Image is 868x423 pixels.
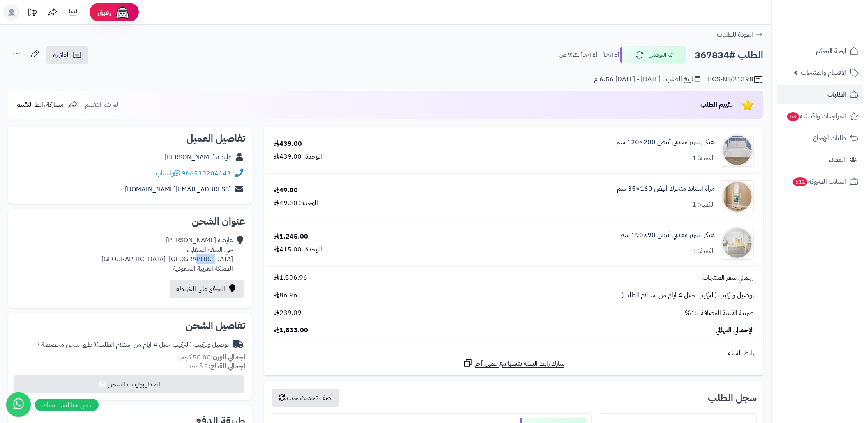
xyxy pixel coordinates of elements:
[692,246,715,256] div: الكمية: 3
[16,100,78,110] a: مشاركة رابط التقييم
[38,340,229,349] div: توصيل وتركيب (التركيب خلال 4 ايام من استلام الطلب)
[211,352,245,362] strong: إجمالي الوزن:
[621,291,754,300] span: توصيل وتركيب (التركيب خلال 4 ايام من استلام الطلب)
[38,340,96,349] span: ( طرق شحن مخصصة )
[777,150,863,170] a: العملاء
[777,41,863,61] a: لوحة التحكم
[156,168,180,178] a: واتساب
[272,389,339,407] button: أضف تحديث جديد
[721,180,753,213] img: 1753188266-1-90x90.jpg
[620,230,715,240] a: هيكل سرير معدني أبيض 90×190 سم
[53,50,70,60] span: الفاتورة
[827,89,846,100] span: الطلبات
[801,67,846,78] span: الأقسام والمنتجات
[15,133,245,143] h2: تفاصيل العميل
[170,280,244,298] a: الموقع على الخريطة
[165,152,232,162] a: عايشه [PERSON_NAME]
[717,30,753,39] span: العودة للطلبات
[189,361,245,371] small: 5 قطعة
[274,139,302,149] div: 439.00
[22,4,42,23] a: تحديثات المنصة
[101,236,233,273] div: عايشه [PERSON_NAME] حي الشقه السفلى، [GEOGRAPHIC_DATA]، [GEOGRAPHIC_DATA] المملكة العربية السعودية
[15,216,245,226] h2: عنوان الشحن
[708,393,757,403] h3: سجل الطلب
[182,168,231,178] a: 966530204143
[274,152,322,161] div: الوحدة: 439.00
[114,4,131,21] img: ai-face.png
[616,138,715,147] a: هيكل سرير معدني أبيض 200×120 سم
[16,100,64,110] span: مشاركة رابط التقييم
[180,352,245,362] small: 50.00 كجم
[274,245,322,254] div: الوحدة: 415.00
[792,176,846,187] span: السلات المتروكة
[716,326,754,335] span: الإجمالي النهائي
[692,154,715,163] div: الكمية: 1
[274,186,298,195] div: 49.00
[777,106,863,126] a: المراجعات والأسئلة53
[267,349,760,358] div: رابط السلة
[274,232,308,241] div: 1,245.00
[793,177,808,186] span: 511
[829,154,845,166] span: العملاء
[46,46,88,64] a: الفاتورة
[717,30,763,39] a: العودة للطلبات
[816,45,846,57] span: لوحة التحكم
[125,184,231,194] a: [EMAIL_ADDRESS][DOMAIN_NAME]
[777,128,863,148] a: طلبات الإرجاع
[787,112,799,121] span: 53
[85,100,118,110] span: لم يتم التقييم
[274,291,297,300] span: 86.96
[777,85,863,104] a: الطلبات
[274,198,318,208] div: الوحدة: 49.00
[15,321,245,331] h2: تفاصيل الشحن
[700,100,733,110] span: تقييم الطلب
[559,51,619,59] small: [DATE] - [DATE] 9:21 ص
[274,326,308,335] span: 1,833.00
[812,21,860,38] img: logo-2.png
[475,359,564,368] span: شارك رابط السلة نفسها مع عميل آخر
[14,375,244,393] button: إصدار بوليصة الشحن
[274,273,307,283] span: 1,506.96
[692,200,715,209] div: الكمية: 1
[463,358,564,368] a: شارك رابط السلة نفسها مع عميل آخر
[721,134,753,167] img: 1752405669-1-90x90.jpg
[620,46,686,64] button: تم التوصيل
[695,47,763,64] h2: الطلب #367834
[708,75,763,85] div: POS-NT/21398
[617,184,715,193] a: مرآة استاند متحرك أبيض 160×35 سم
[777,172,863,191] a: السلات المتروكة511
[813,132,846,144] span: طلبات الإرجاع
[685,308,754,318] span: ضريبة القيمة المضافة 15%
[702,273,754,283] span: إجمالي سعر المنتجات
[208,361,245,371] strong: إجمالي القطع:
[594,75,700,84] div: تاريخ الطلب : [DATE] - [DATE] 6:56 م
[274,308,302,318] span: 239.09
[787,110,846,122] span: المراجعات والأسئلة
[721,227,753,260] img: 1754548358-110101010021-90x90.jpg
[98,7,111,17] span: رفيق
